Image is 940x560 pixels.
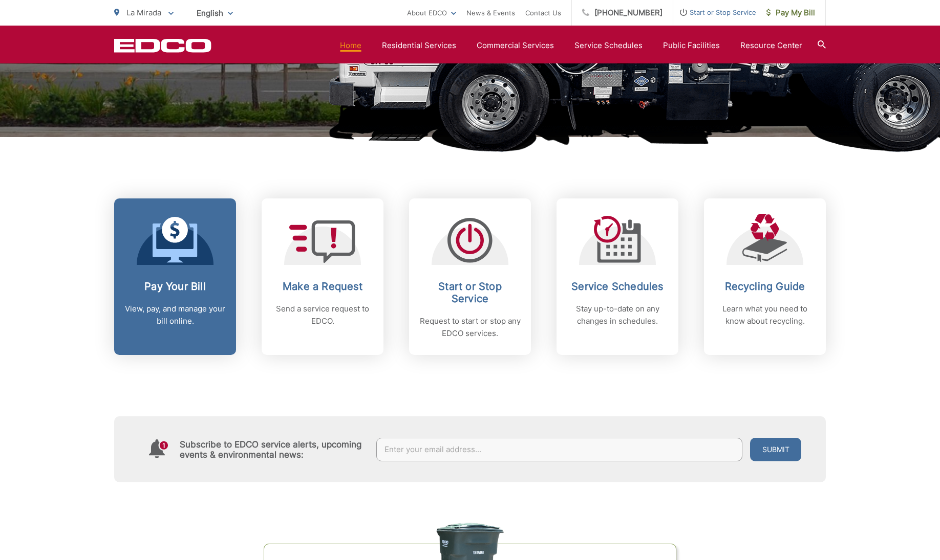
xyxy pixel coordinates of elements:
h2: Pay Your Bill [124,280,226,293]
a: Home [340,39,361,52]
input: Enter your email address... [376,438,743,461]
a: Recycling Guide Learn what you need to know about recycling. [704,198,826,355]
p: Request to start or stop any EDCO services. [419,315,521,340]
a: About EDCO [407,7,456,19]
button: Submit [750,438,801,461]
p: Stay up-to-date on any changes in schedules. [567,303,668,327]
span: La Mirada [126,8,161,17]
h2: Make a Request [272,280,373,293]
a: Resource Center [740,39,802,52]
a: Pay Your Bill View, pay, and manage your bill online. [114,198,236,355]
a: Public Facilities [663,39,720,52]
h4: Subscribe to EDCO service alerts, upcoming events & environmental news: [180,439,366,460]
p: View, pay, and manage your bill online. [124,303,226,327]
p: Send a service request to EDCO. [272,303,373,327]
p: Learn what you need to know about recycling. [714,303,816,327]
span: English [189,4,241,22]
a: Make a Request Send a service request to EDCO. [262,198,383,355]
span: Pay My Bill [766,7,815,19]
a: Commercial Services [477,39,554,52]
a: Service Schedules Stay up-to-date on any changes in schedules. [557,198,678,355]
h2: Recycling Guide [714,280,816,293]
a: News & Events [466,7,515,19]
h2: Start or Stop Service [419,280,521,305]
a: EDCD logo. Return to the homepage. [114,38,211,53]
a: Contact Us [525,7,561,19]
a: Residential Services [382,39,456,52]
h2: Service Schedules [567,280,668,293]
a: Service Schedules [574,39,643,52]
